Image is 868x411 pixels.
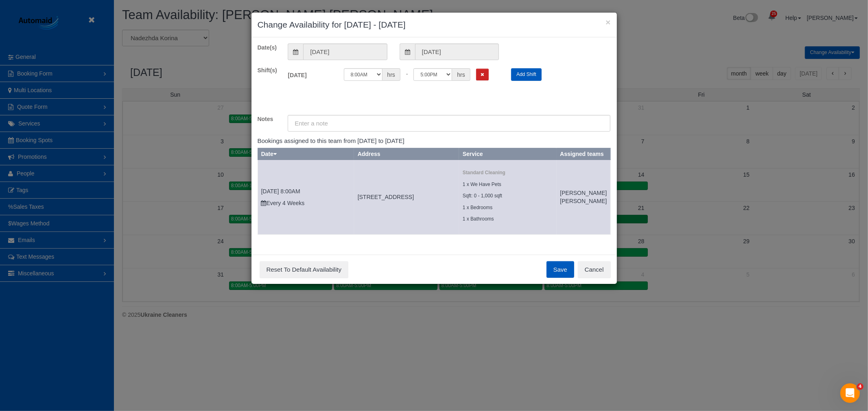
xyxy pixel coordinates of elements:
[511,68,542,81] button: Add Shift
[261,187,351,195] p: [DATE] 8:00AM
[282,68,337,79] label: [DATE]
[578,261,611,278] button: Cancel
[557,160,610,235] td: Assigned teams
[463,216,494,222] small: 1 x Bathrooms
[258,19,611,31] h3: Change Availability for [DATE] - [DATE]
[258,160,354,235] td: Schedule date
[463,170,505,175] strong: Standard Cleaning
[463,205,492,210] small: 1 x Bedrooms
[251,13,617,284] sui-modal: Change Availability for 08/21/2025 - 08/21/2025
[288,115,610,132] input: Enter a note
[547,261,574,278] button: Save
[406,71,408,77] span: -
[383,68,400,81] span: hrs
[459,160,556,235] td: Service location
[303,43,387,60] input: From
[354,148,459,160] th: Address
[251,66,282,74] label: Shift(s)
[258,148,354,160] th: Date
[840,383,860,403] iframe: Intercom live chat
[251,115,282,123] label: Notes
[459,148,556,160] th: Service
[857,383,864,390] span: 4
[606,18,610,26] button: ×
[476,69,489,80] button: Remove Shift
[463,182,501,187] small: 1 x We Have Pets
[452,68,470,81] span: hrs
[354,160,459,235] td: Service location
[251,43,282,52] label: Date(s)
[415,43,499,60] input: To
[463,193,502,199] small: Sqft: 0 - 1,000 sqft
[258,138,611,145] h4: Bookings assigned to this team from [DATE] to [DATE]
[260,261,349,278] button: Reset To Default Availability
[557,148,610,160] th: Assigned teams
